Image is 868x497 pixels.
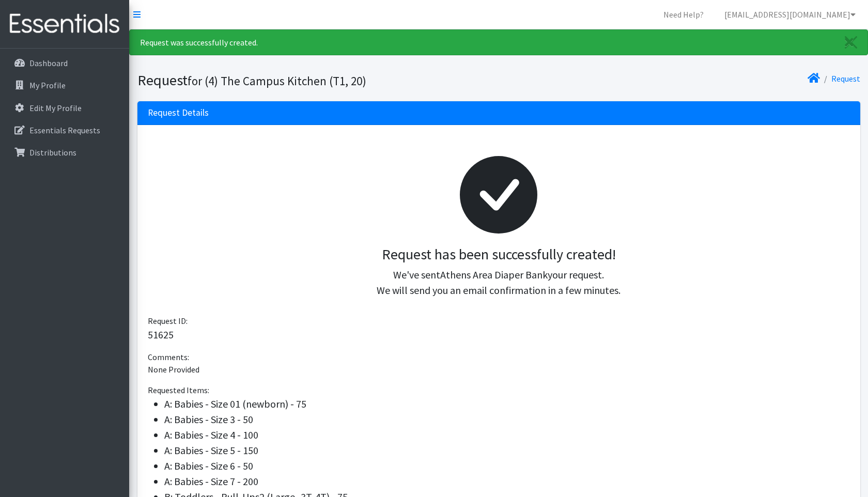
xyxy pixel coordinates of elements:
[148,385,209,395] span: Requested Items:
[4,75,125,96] a: My Profile
[148,352,189,362] span: Comments:
[716,4,864,25] a: [EMAIL_ADDRESS][DOMAIN_NAME]
[831,73,860,84] a: Request
[29,147,76,158] p: Distributions
[164,412,850,427] li: A: Babies - Size 3 - 50
[164,427,850,443] li: A: Babies - Size 4 - 100
[164,474,850,489] li: A: Babies - Size 7 - 200
[4,98,125,118] a: Edit My Profile
[156,267,842,298] p: We've sent your request. We will send you an email confirmation in a few minutes.
[164,458,850,474] li: A: Babies - Size 6 - 50
[29,80,66,90] p: My Profile
[164,443,850,458] li: A: Babies - Size 5 - 150
[156,246,842,263] h3: Request has been successfully created!
[440,268,548,281] span: Athens Area Diaper Bank
[4,142,125,163] a: Distributions
[4,53,125,73] a: Dashboard
[148,364,199,375] span: None Provided
[148,327,850,343] p: 51625
[129,29,868,55] div: Request was successfully created.
[29,58,68,68] p: Dashboard
[29,103,82,113] p: Edit My Profile
[29,125,100,135] p: Essentials Requests
[4,120,125,141] a: Essentials Requests
[148,316,188,326] span: Request ID:
[148,107,209,118] h3: Request Details
[188,73,366,88] small: for (4) The Campus Kitchen (T1, 20)
[834,30,867,55] a: Close
[164,396,850,412] li: A: Babies - Size 01 (newborn) - 75
[4,7,125,41] img: HumanEssentials
[137,71,495,89] h1: Request
[655,4,712,25] a: Need Help?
